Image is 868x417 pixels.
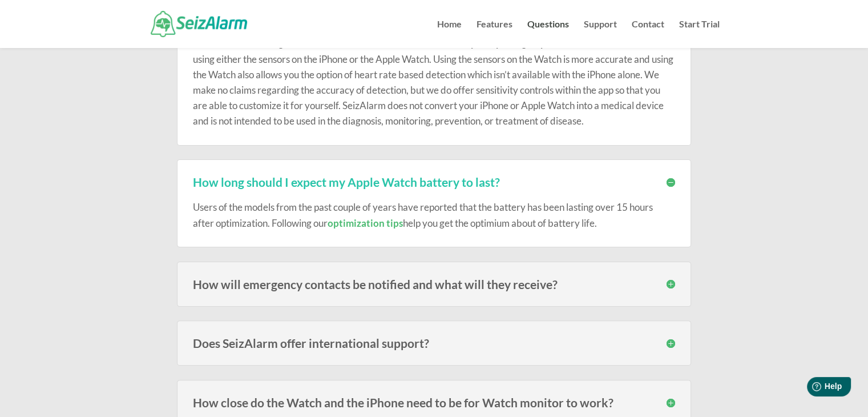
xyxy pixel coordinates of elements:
p: Detection is done using either the sensors on the iPhone or the Apple Watch. Using the sensors on... [193,35,675,129]
a: Support [584,20,617,48]
h3: Does SeizAlarm offer international support? [193,337,675,349]
p: Users of the models from the past couple of years have reported that the battery has been lasting... [193,199,675,230]
a: Contact [632,20,664,48]
h3: How long should I expect my Apple Watch battery to last? [193,176,675,188]
h3: How will emergency contacts be notified and what will they receive? [193,278,675,290]
h3: How close do the Watch and the iPhone need to be for Watch monitor to work? [193,396,675,408]
a: optimization tips [328,217,403,229]
a: Start Trial [679,20,720,48]
a: Questions [527,20,569,48]
a: Home [437,20,462,48]
iframe: Help widget launcher [766,372,855,404]
img: SeizAlarm [151,11,247,37]
a: Features [477,20,512,48]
